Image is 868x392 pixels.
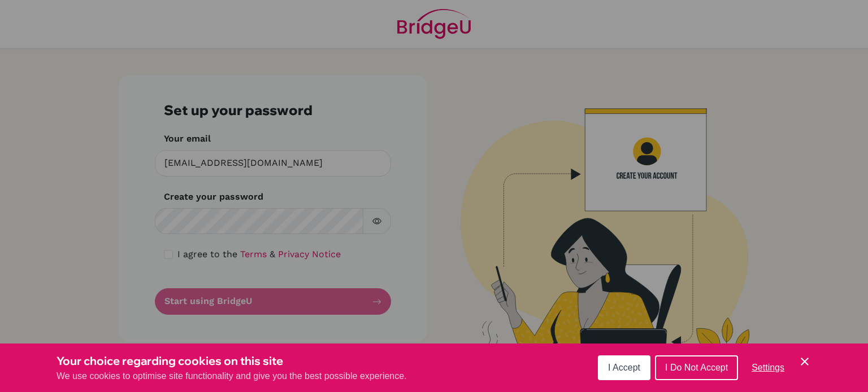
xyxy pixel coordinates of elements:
button: I Do Not Accept [655,355,738,380]
span: I Accept [608,363,640,372]
span: I Do Not Accept [665,363,728,372]
button: I Accept [598,355,650,380]
p: We use cookies to optimise site functionality and give you the best possible experience. [57,369,407,383]
button: Settings [743,356,793,379]
h3: Your choice regarding cookies on this site [57,353,407,369]
span: Settings [752,363,784,372]
button: Save and close [798,355,811,368]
